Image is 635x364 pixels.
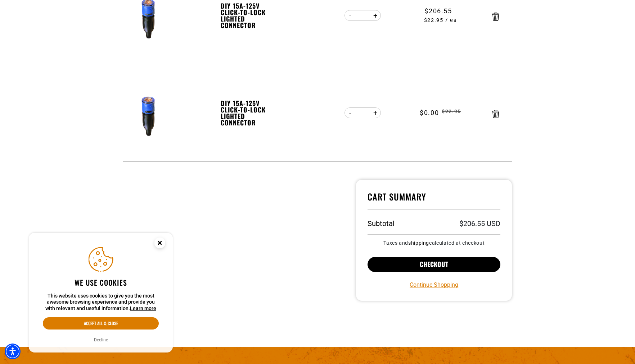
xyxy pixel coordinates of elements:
a: Remove DIY 15A-125V Click-to-Lock Lighted Connector [492,111,499,116]
div: Accessibility Menu [5,344,21,359]
button: Close this option [147,233,173,255]
a: shipping [408,240,429,246]
img: DIY 15A-125V Click-to-Lock Lighted Connector [126,93,171,138]
p: This website uses cookies to give you the most awesome browsing experience and provide you with r... [43,293,159,312]
aside: Cookie Consent [29,233,173,353]
button: Checkout [368,257,500,272]
dd: $0.00 [420,108,439,118]
button: Decline [92,336,110,344]
h2: We use cookies [43,278,159,287]
span: $22.95 / ea [402,17,479,24]
a: This website uses cookies to give you the most awesome browsing experience and provide you with r... [130,305,156,311]
button: Accept all & close [43,317,159,330]
p: $206.55 USD [459,220,500,227]
h4: Cart Summary [368,191,500,210]
span: $206.55 [424,6,452,16]
a: Continue Shopping [410,281,458,289]
a: DIY 15A-125V Click-to-Lock Lighted Connector [221,3,270,28]
a: DIY 15A-125V Click-to-Lock Lighted Connector [221,100,270,126]
h3: Subtotal [368,220,395,227]
a: Remove DIY 15A-125V Click-to-Lock Lighted Connector [492,14,499,19]
input: Quantity for DIY 15A-125V Click-to-Lock Lighted Connector [356,9,370,22]
input: Quantity for DIY 15A-125V Click-to-Lock Lighted Connector [356,107,370,119]
small: Taxes and calculated at checkout [368,240,500,245]
s: Previous price was $22.95 [442,108,461,115]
